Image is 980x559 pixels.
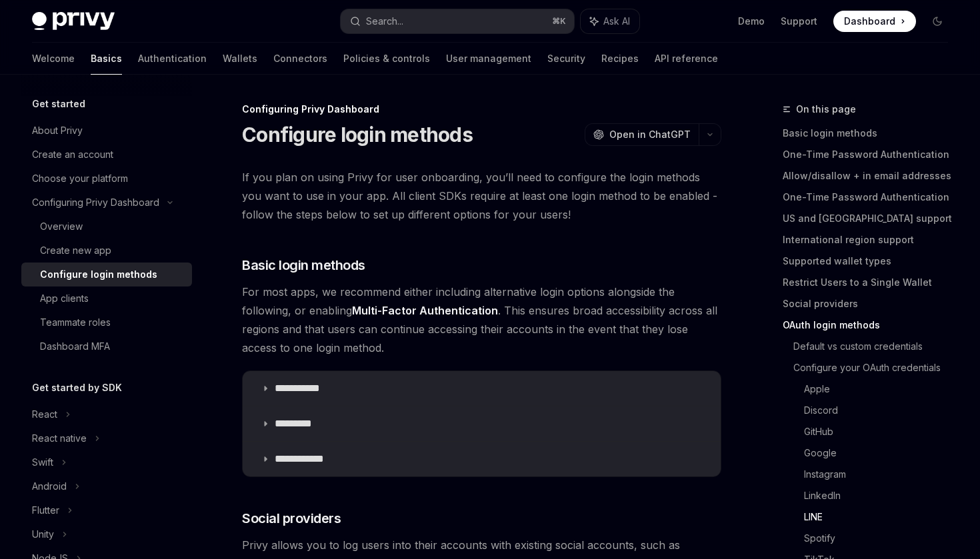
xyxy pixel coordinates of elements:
[40,243,111,259] div: Create new app
[91,43,122,75] a: Basics
[138,43,207,75] a: Authentication
[552,16,566,27] span: ⌘ K
[40,219,83,235] div: Overview
[783,251,959,272] a: Supported wallet types
[366,13,403,29] div: Search...
[223,43,257,75] a: Wallets
[352,304,498,318] a: Multi-Factor Authentication
[783,293,959,314] a: Social providers
[927,11,948,32] button: Toggle dark mode
[32,96,85,112] h5: Get started
[32,12,115,31] img: dark logo
[242,509,341,528] span: Social providers
[21,119,192,143] a: About Privy
[804,485,959,506] a: LinkedIn
[242,168,721,224] span: If you plan on using Privy for user onboarding, you’ll need to configure the login methods you wa...
[793,336,959,357] a: Default vs custom credentials
[783,314,959,336] a: OAuth login methods
[32,123,83,139] div: About Privy
[21,263,192,286] a: Configure login methods
[804,506,959,528] a: LINE
[609,128,691,141] span: Open in ChatGPT
[32,171,128,187] div: Choose your platform
[32,195,159,211] div: Configuring Privy Dashboard
[844,15,895,28] span: Dashboard
[783,123,959,144] a: Basic login methods
[783,144,959,165] a: One-Time Password Authentication
[341,9,573,33] button: Search...⌘K
[32,526,54,542] div: Unity
[21,310,192,334] a: Teammate roles
[804,442,959,464] a: Google
[21,143,192,167] a: Create an account
[547,43,585,75] a: Security
[783,187,959,208] a: One-Time Password Authentication
[32,478,67,494] div: Android
[655,43,718,75] a: API reference
[21,239,192,263] a: Create new app
[783,165,959,187] a: Allow/disallow + in email addresses
[32,147,113,163] div: Create an account
[32,380,122,396] h5: Get started by SDK
[242,103,721,116] div: Configuring Privy Dashboard
[781,15,817,28] a: Support
[783,272,959,293] a: Restrict Users to a Single Wallet
[585,123,699,146] button: Open in ChatGPT
[32,43,75,75] a: Welcome
[273,43,327,75] a: Connectors
[804,400,959,421] a: Discord
[21,286,192,310] a: App clients
[783,208,959,229] a: US and [GEOGRAPHIC_DATA] support
[804,464,959,485] a: Instagram
[793,357,959,378] a: Configure your OAuth credentials
[804,421,959,442] a: GitHub
[581,9,639,33] button: Ask AI
[783,229,959,251] a: International region support
[21,215,192,239] a: Overview
[40,338,110,354] div: Dashboard MFA
[32,430,87,446] div: React native
[242,123,473,147] h1: Configure login methods
[40,290,89,306] div: App clients
[796,101,856,117] span: On this page
[32,454,53,470] div: Swift
[804,528,959,549] a: Spotify
[804,378,959,400] a: Apple
[446,43,531,75] a: User management
[242,282,721,357] span: For most apps, we recommend either including alternative login options alongside the following, o...
[40,314,111,330] div: Teammate roles
[833,11,916,32] a: Dashboard
[21,167,192,191] a: Choose your platform
[32,406,57,422] div: React
[738,15,765,28] a: Demo
[343,43,430,75] a: Policies & controls
[603,15,630,28] span: Ask AI
[242,256,365,275] span: Basic login methods
[32,502,59,518] div: Flutter
[601,43,639,75] a: Recipes
[21,334,192,358] a: Dashboard MFA
[40,267,157,282] div: Configure login methods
